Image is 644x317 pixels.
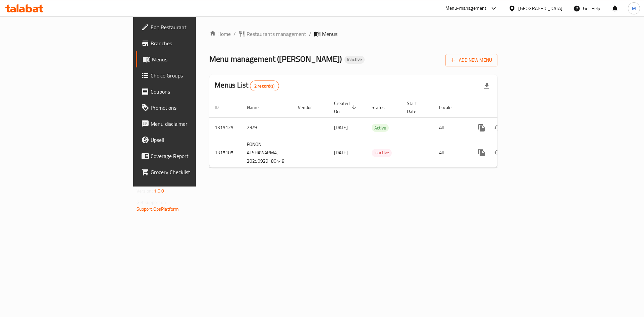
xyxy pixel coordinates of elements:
[151,120,235,128] span: Menu disclaimer
[490,145,506,161] button: Change Status
[241,117,292,138] td: 29/9
[474,145,490,161] button: more
[250,83,279,89] span: 2 record(s)
[334,148,348,157] span: [DATE]
[209,97,543,168] table: enhanced table
[152,55,235,63] span: Menus
[439,103,460,111] span: Locale
[136,132,241,148] a: Upsell
[136,100,241,116] a: Promotions
[137,198,167,207] span: Get support on:
[209,51,342,66] span: Menu management ( [PERSON_NAME] )
[468,97,543,118] th: Actions
[434,138,468,167] td: All
[247,30,306,38] span: Restaurants management
[445,54,497,66] button: Add New Menu
[151,23,235,31] span: Edit Restaurant
[215,80,279,91] h2: Menus List
[434,117,468,138] td: All
[209,30,497,38] nav: breadcrumb
[518,5,562,12] div: [GEOGRAPHIC_DATA]
[344,56,365,64] div: Inactive
[401,138,434,167] td: -
[298,103,321,111] span: Vendor
[136,84,241,100] a: Coupons
[247,103,267,111] span: Name
[372,124,389,132] div: Active
[238,30,306,38] a: Restaurants management
[151,136,235,144] span: Upsell
[241,138,292,167] td: FONON ALSHAWARMA, 20250929180448
[151,39,235,47] span: Branches
[250,81,279,91] div: Total records count
[137,205,179,213] a: Support.OpsPlatform
[445,4,487,12] div: Menu-management
[372,149,392,157] span: Inactive
[136,116,241,132] a: Menu disclaimer
[136,51,241,67] a: Menus
[344,57,365,62] span: Inactive
[151,88,235,96] span: Coupons
[151,152,235,160] span: Coverage Report
[136,35,241,51] a: Branches
[407,99,426,115] span: Start Date
[334,123,348,132] span: [DATE]
[474,120,490,136] button: more
[401,117,434,138] td: -
[372,103,393,111] span: Status
[372,149,392,157] div: Inactive
[154,187,164,195] span: 1.0.0
[322,30,337,38] span: Menus
[309,30,311,38] li: /
[136,148,241,164] a: Coverage Report
[151,104,235,112] span: Promotions
[151,168,235,176] span: Grocery Checklist
[632,5,636,12] span: M
[215,103,227,111] span: ID
[137,187,153,195] span: Version:
[479,78,495,94] div: Export file
[136,67,241,84] a: Choice Groups
[334,99,358,115] span: Created On
[372,124,389,132] span: Active
[151,71,235,80] span: Choice Groups
[451,56,492,64] span: Add New Menu
[136,164,241,180] a: Grocery Checklist
[136,19,241,35] a: Edit Restaurant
